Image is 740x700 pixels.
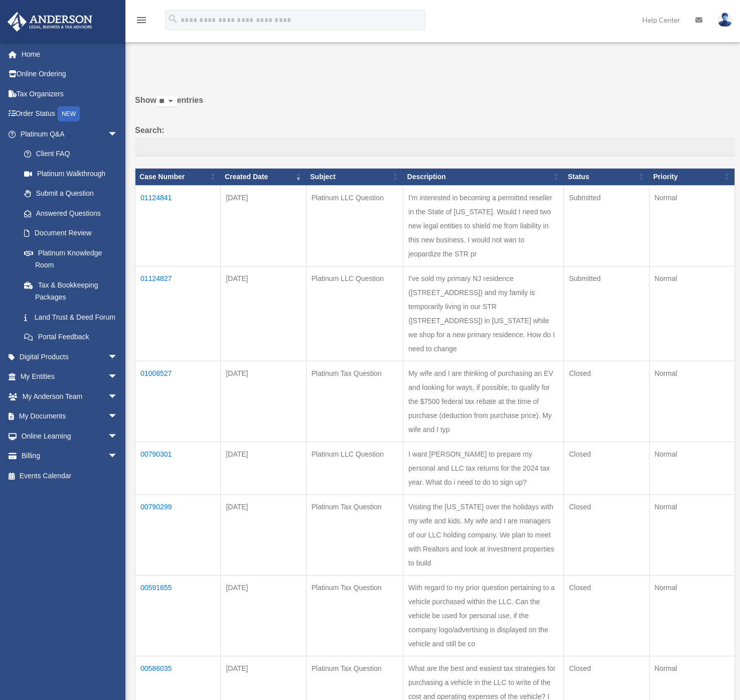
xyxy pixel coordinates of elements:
[7,44,133,64] a: Home
[14,307,128,327] a: Land Trust & Deed Forum
[135,575,221,656] td: 00591655
[14,203,123,223] a: Answered Questions
[7,426,133,446] a: Online Learningarrow_drop_down
[108,446,128,467] span: arrow_drop_down
[403,442,564,494] td: I want [PERSON_NAME] to prepare my personal and LLC tax returns for the 2024 tax year. What do i ...
[649,169,734,186] th: Priority: activate to sort column ascending
[564,169,649,186] th: Status: activate to sort column ascending
[7,64,133,84] a: Online Ordering
[403,494,564,575] td: Visiting the [US_STATE] over the holidays with my wife and kids. My wife and I are managers of ou...
[306,575,403,656] td: Platinum Tax Question
[403,169,564,186] th: Description: activate to sort column ascending
[58,106,80,121] div: NEW
[108,406,128,427] span: arrow_drop_down
[306,442,403,494] td: Platinum LLC Question
[221,361,306,442] td: [DATE]
[108,367,128,387] span: arrow_drop_down
[221,494,306,575] td: [DATE]
[564,185,649,266] td: Submitted
[7,104,133,124] a: Order StatusNEW
[7,446,133,466] a: Billingarrow_drop_down
[14,164,128,184] a: Platinum Walkthrough
[135,361,221,442] td: 01008527
[135,123,735,157] label: Search:
[649,266,734,361] td: Normal
[564,361,649,442] td: Closed
[717,13,732,27] img: User Pic
[5,12,95,32] img: Anderson Advisors Platinum Portal
[14,275,128,307] a: Tax & Bookkeeping Packages
[108,386,128,407] span: arrow_drop_down
[135,137,735,157] input: Search:
[221,266,306,361] td: [DATE]
[649,575,734,656] td: Normal
[7,347,133,367] a: Digital Productsarrow_drop_down
[649,494,734,575] td: Normal
[403,266,564,361] td: I've sold my primary NJ residence ([STREET_ADDRESS]) and my family is temporarily living in our S...
[403,185,564,266] td: I'm interested in becoming a permitted reseller in the State of [US_STATE]. Would I need two new ...
[14,223,128,243] a: Document Review
[306,185,403,266] td: Platinum LLC Question
[135,494,221,575] td: 00790299
[7,367,133,387] a: My Entitiesarrow_drop_down
[108,347,128,367] span: arrow_drop_down
[649,361,734,442] td: Normal
[157,96,177,107] select: Showentries
[14,144,128,164] a: Client FAQ
[135,18,147,26] a: menu
[14,327,128,347] a: Portal Feedback
[564,575,649,656] td: Closed
[564,442,649,494] td: Closed
[403,575,564,656] td: With regard to my prior question pertaining to a vehicle purchased within the LLC. Can the vehicl...
[403,361,564,442] td: My wife and I are thinking of purchasing an EV and looking for ways, if possible, to qualify for ...
[306,266,403,361] td: Platinum LLC Question
[135,14,147,26] i: menu
[14,184,128,204] a: Submit a Question
[7,386,133,406] a: My Anderson Teamarrow_drop_down
[135,185,221,266] td: 01124841
[7,466,133,486] a: Events Calendar
[221,442,306,494] td: [DATE]
[221,575,306,656] td: [DATE]
[221,169,306,186] th: Created Date: activate to sort column ascending
[7,124,128,144] a: Platinum Q&Aarrow_drop_down
[306,494,403,575] td: Platinum Tax Question
[108,426,128,447] span: arrow_drop_down
[649,442,734,494] td: Normal
[221,185,306,266] td: [DATE]
[306,169,403,186] th: Subject: activate to sort column ascending
[14,243,128,275] a: Platinum Knowledge Room
[7,406,133,427] a: My Documentsarrow_drop_down
[135,442,221,494] td: 00790301
[649,185,734,266] td: Normal
[135,169,221,186] th: Case Number: activate to sort column ascending
[108,124,128,145] span: arrow_drop_down
[135,266,221,361] td: 01124827
[306,361,403,442] td: Platinum Tax Question
[7,84,133,104] a: Tax Organizers
[135,93,735,117] label: Show entries
[564,494,649,575] td: Closed
[168,14,179,25] i: search
[564,266,649,361] td: Submitted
